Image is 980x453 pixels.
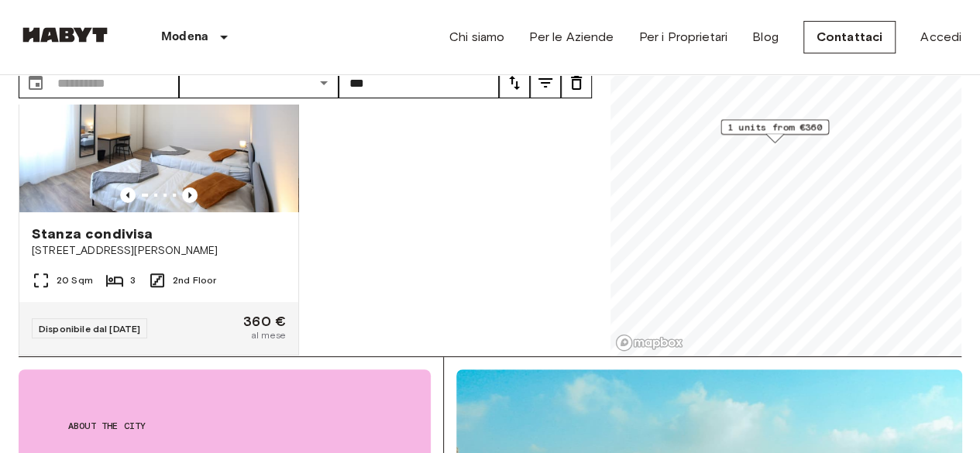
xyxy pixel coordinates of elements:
[32,225,153,243] span: Stanza condivisa
[161,28,208,46] p: Modena
[39,323,140,335] span: Disponibile dal [DATE]
[130,273,136,287] span: 3
[529,28,614,46] a: Per le Aziende
[803,21,896,53] a: Contattaci
[19,27,112,43] img: Habyt
[638,28,727,46] a: Per i Proprietari
[120,187,136,203] button: Previous image
[561,67,592,98] button: tune
[251,328,286,342] span: al mese
[57,273,93,287] span: 20 Sqm
[19,26,298,212] img: Marketing picture of unit IT-22-001-017-01H
[173,273,216,287] span: 2nd Floor
[752,28,779,46] a: Blog
[727,120,822,134] span: 1 units from €360
[499,67,530,98] button: tune
[182,187,198,203] button: Previous image
[530,67,561,98] button: tune
[720,119,829,143] div: Map marker
[19,26,299,355] a: Marketing picture of unit IT-22-001-017-01HPrevious imagePrevious imageStanza condivisa[STREET_AD...
[920,28,961,46] a: Accedi
[615,334,683,352] a: Mapbox logo
[20,67,51,98] button: Choose date
[449,28,504,46] a: Chi siamo
[32,243,286,259] span: [STREET_ADDRESS][PERSON_NAME]
[243,314,286,328] span: 360 €
[68,419,381,433] span: About the city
